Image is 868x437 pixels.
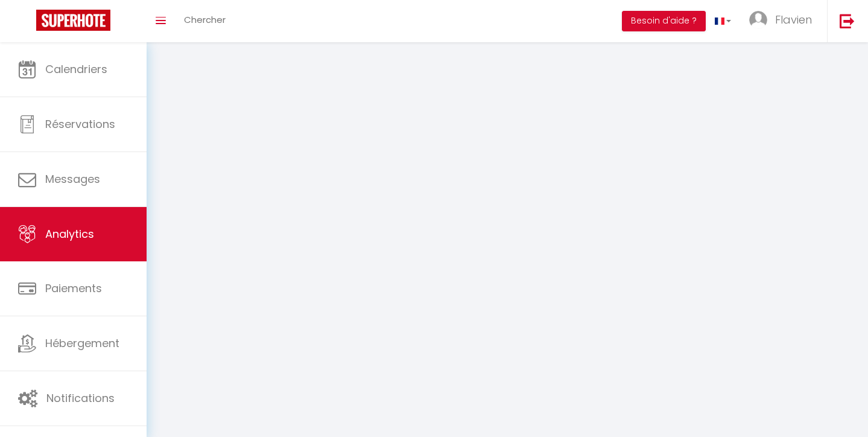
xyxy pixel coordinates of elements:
[775,12,812,27] span: Flavien
[45,171,100,187] span: Messages
[46,391,115,406] span: Notifications
[45,116,115,132] span: Réservations
[10,5,46,41] button: Ouvrir le widget de chat LiveChat
[45,226,94,241] span: Analytics
[45,336,119,351] span: Hébergement
[622,11,706,31] button: Besoin d'aide ?
[184,13,226,26] span: Chercher
[749,11,767,29] img: ...
[817,383,859,428] iframe: Chat
[45,62,107,77] span: Calendriers
[840,13,855,28] img: logout
[36,10,110,31] img: Super Booking
[45,281,102,296] span: Paiements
